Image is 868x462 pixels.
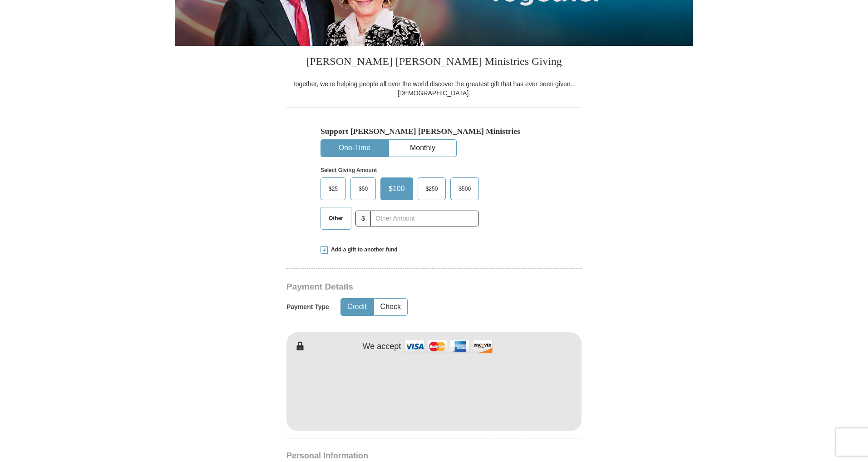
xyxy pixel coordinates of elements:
[321,167,377,173] strong: Select Giving Amount
[454,182,475,196] span: $500
[370,211,479,226] input: Other Amount
[324,211,348,225] span: Other
[321,140,388,157] button: One-Time
[286,79,582,98] div: Together, we're helping people all over the world discover the greatest gift that has ever been g...
[324,182,342,196] span: $25
[341,299,373,315] button: Credit
[286,303,329,311] h5: Payment Type
[286,46,582,79] h3: [PERSON_NAME] [PERSON_NAME] Ministries Giving
[384,182,409,196] span: $100
[374,299,407,315] button: Check
[421,182,443,196] span: $250
[389,140,456,157] button: Monthly
[363,342,401,352] h4: We accept
[286,282,518,292] h3: Payment Details
[286,452,582,459] h4: Personal Information
[321,127,547,136] h5: Support [PERSON_NAME] [PERSON_NAME] Ministries
[403,337,494,356] img: credit cards accepted
[328,246,398,254] span: Add a gift to another fund
[354,182,372,196] span: $50
[355,211,371,226] span: $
